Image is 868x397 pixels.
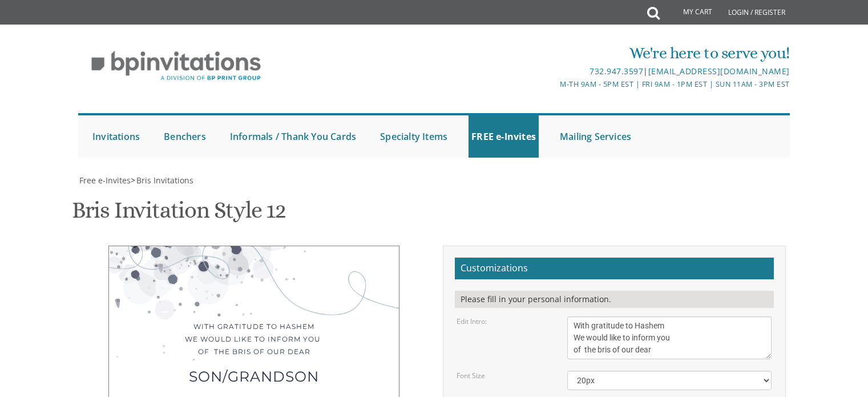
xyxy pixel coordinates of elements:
[377,115,450,158] a: Specialty Items
[72,198,286,231] h1: Bris Invitation Style 12
[227,115,359,158] a: Informals / Thank You Cards
[132,370,376,383] div: son/grandson
[455,258,774,279] h2: Customizations
[78,175,131,186] a: Free e-Invites
[457,371,485,380] label: Font Size
[648,66,790,77] a: [EMAIL_ADDRESS][DOMAIN_NAME]
[135,175,193,186] a: Bris Invitations
[659,1,720,24] a: My Cart
[820,351,857,386] iframe: chat widget
[78,42,274,90] img: BP Invitation Loft
[469,115,539,158] a: FREE e-Invites
[161,115,209,158] a: Benchers
[557,115,634,158] a: Mailing Services
[131,175,193,186] span: >
[316,42,790,65] div: We're here to serve you!
[457,316,487,326] label: Edit Intro:
[132,320,376,359] div: With gratitude to Hashem We would like to inform you of the bris of our dear
[90,115,143,158] a: Invitations
[79,175,131,186] span: Free e-Invites
[316,78,790,90] div: M-Th 9am - 5pm EST | Fri 9am - 1pm EST | Sun 11am - 3pm EST
[455,291,774,308] div: Please fill in your personal information.
[590,66,643,77] a: 732.947.3597
[567,316,772,359] textarea: With gratitude to Hashem We would like to inform you of the bris of our dear
[316,65,790,78] div: |
[136,175,193,186] span: Bris Invitations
